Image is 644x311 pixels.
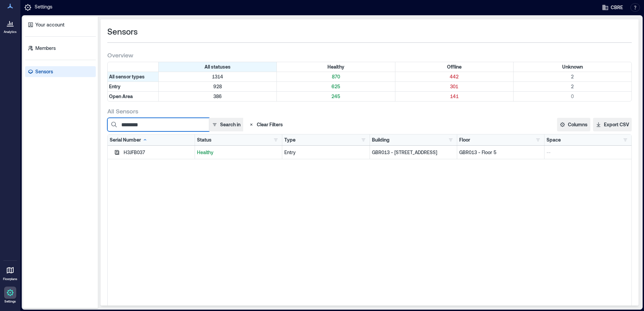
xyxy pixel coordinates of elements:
[108,82,159,91] div: Filter by Type: Entry
[547,136,561,143] div: Space
[2,285,18,306] a: Settings
[514,82,631,91] div: Filter by Type: Entry & Status: Unknown
[278,93,393,100] p: 245
[25,19,96,30] a: Your account
[159,62,277,72] div: All statuses
[160,83,275,90] p: 928
[160,73,275,80] p: 1314
[197,136,212,143] div: Status
[277,62,395,72] div: Filter by Status: Healthy
[108,92,159,101] div: Filter by Type: Open Area
[515,73,630,80] p: 2
[547,149,629,156] p: --
[600,2,625,13] button: CBRE
[372,149,455,156] p: GBR013 - [STREET_ADDRESS]
[459,136,470,143] div: Floor
[395,92,514,101] div: Filter by Type: Open Area & Status: Offline
[278,73,393,80] p: 870
[107,107,138,115] span: All Sensors
[1,262,19,283] a: Floorplans
[277,82,395,91] div: Filter by Type: Entry & Status: Healthy
[35,68,53,75] p: Sensors
[246,118,286,131] button: Clear Filters
[397,73,512,80] p: 442
[124,149,193,156] div: H3JFB037
[209,118,243,131] button: Search in
[395,62,514,72] div: Filter by Status: Offline
[3,277,17,281] p: Floorplans
[35,21,65,28] p: Your account
[197,149,280,156] p: Healthy
[611,4,623,11] span: CBRE
[372,136,390,143] div: Building
[284,149,367,156] div: Entry
[25,43,96,54] a: Members
[107,51,133,59] span: Overview
[284,136,296,143] div: Type
[514,92,631,101] div: Filter by Type: Open Area & Status: Unknown (0 sensors)
[160,93,275,100] p: 386
[395,82,514,91] div: Filter by Type: Entry & Status: Offline
[515,83,630,90] p: 2
[459,149,542,156] p: GBR013 - Floor 5
[110,136,148,143] div: Serial Number
[35,45,56,52] p: Members
[4,30,17,34] p: Analytics
[593,118,632,131] button: Export CSV
[277,92,395,101] div: Filter by Type: Open Area & Status: Healthy
[25,66,96,77] a: Sensors
[107,26,138,37] span: Sensors
[108,72,159,81] div: All sensor types
[397,83,512,90] p: 301
[35,3,52,12] p: Settings
[557,118,590,131] button: Columns
[278,83,393,90] p: 625
[2,15,19,36] a: Analytics
[397,93,512,100] p: 141
[514,62,631,72] div: Filter by Status: Unknown
[4,299,16,304] p: Settings
[515,93,630,100] p: 0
